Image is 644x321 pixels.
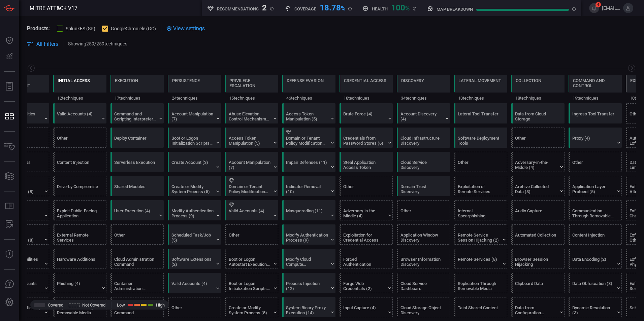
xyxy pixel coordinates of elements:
button: Detections [1,48,18,65]
div: T1548: Abuse Elevation Control Mechanism [225,103,278,123]
div: Account Manipulation (7) [229,160,271,170]
div: 18 techniques [340,93,393,103]
div: Software Deployment Tools [458,136,500,146]
div: T1190: Exploit Public-Facing Application (Not covered) [53,200,106,220]
div: T1200: Hardware Additions (Not covered) [53,249,106,269]
div: T1675: ESXi Administration Command (Not covered) [110,297,164,317]
div: Modify Authentication Process (9) [171,208,214,218]
div: Application Layer Protocol (5) [572,184,614,194]
div: Valid Accounts (4) [57,111,99,121]
div: T1176: Software Extensions [168,249,221,269]
div: Other [114,233,156,243]
div: T1526: Cloud Service Discovery [397,152,450,172]
div: Defense Evasion [287,78,324,83]
div: Other [572,160,614,170]
div: Deploy Container [114,136,156,146]
button: MITRE - Detection Posture [1,108,18,124]
div: T1105: Ingress Tool Transfer [569,103,622,123]
div: 19 techniques [569,93,622,103]
div: T1602: Data from Configuration Repository (Not covered) [511,297,565,317]
div: Privilege Escalation [229,78,274,88]
div: T1648: Serverless Execution [110,152,164,172]
div: Other [343,184,385,194]
div: Other (Not covered) [53,128,106,148]
div: Domain or Tenant Policy Modification (2) [229,184,271,194]
div: Account Discovery (4) [400,111,443,121]
span: Covered [48,302,63,308]
div: T1189: Drive-by Compromise (Not covered) [53,176,106,196]
div: T1556: Modify Authentication Process [168,200,221,220]
div: Other (Not covered) [511,128,565,148]
div: Collection [516,78,541,83]
div: Command and Control [573,78,617,88]
div: Adversary-in-the-Middle (4) [515,160,557,170]
div: T1187: Forced Authentication (Not covered) [340,249,393,269]
div: TA0011: Command and Control [569,75,622,103]
div: Lateral Movement [458,78,501,83]
div: Content Injection [572,233,614,243]
div: T1580: Cloud Infrastructure Discovery [397,128,450,148]
div: Execution [115,78,138,83]
div: T1132: Data Encoding (Not covered) [569,249,622,269]
div: Steal Application Access Token [343,160,385,170]
div: T1053: Scheduled Task/Job [168,224,221,245]
div: Create or Modify System Process (5) [171,184,214,194]
p: Showing 259 / 259 techniques [68,41,127,46]
div: Command and Scripting Interpreter (12) [114,111,156,121]
span: 4 [595,2,601,7]
div: T1001: Data Obfuscation (Not covered) [569,273,622,293]
div: Scheduled Task/Job (5) [171,233,214,243]
h5: map breakdown [437,7,473,12]
div: 12 techniques [53,93,106,103]
div: T1072: Software Deployment Tools [454,128,507,148]
div: T1123: Audio Capture (Not covered) [511,200,565,220]
div: Serverless Execution [114,160,156,170]
div: Abuse Elevation Control Mechanism (6) [229,111,271,121]
div: T1562: Impair Defenses [282,152,335,172]
div: T1482: Domain Trust Discovery [397,176,450,196]
div: 24 techniques [168,93,221,103]
div: User Execution (4) [114,208,156,218]
div: Exploit Public-Facing Application [57,208,99,218]
div: T1133: External Remote Services (Not covered) [53,224,106,245]
div: Cloud Storage Object Discovery [400,305,443,315]
div: T1070: Indicator Removal [282,176,335,196]
div: T1566: Phishing (Not covered) [53,273,106,293]
button: SplunkES (SP) [57,25,95,32]
div: T1484: Domain or Tenant Policy Modification [282,128,335,148]
div: ESXi Administration Command [114,305,156,315]
div: 17 techniques [110,93,164,103]
div: Other (Not covered) [454,152,507,172]
div: T1557: Adversary-in-the-Middle (Not covered) [340,200,393,220]
div: T1610: Deploy Container [110,128,164,148]
div: Domain Trust Discovery [400,184,443,194]
div: 15 techniques [225,93,278,103]
div: Software Extensions (2) [171,257,214,267]
div: T1098: Account Manipulation [225,152,278,172]
div: Application Window Discovery [400,233,443,243]
div: Shared Modules [114,184,156,194]
button: GoogleChronicle (GC) [102,25,156,32]
span: High [156,302,165,308]
div: T1078: Valid Accounts [53,103,106,123]
div: T1059: Command and Scripting Interpreter [110,103,164,123]
div: Other (Not covered) [225,224,278,245]
div: Other [57,136,99,146]
div: T1528: Steal Application Access Token [340,152,393,172]
span: Low [117,302,125,308]
span: [EMAIL_ADDRESS][DOMAIN_NAME] [602,5,620,11]
h5: Recommendations [217,6,259,11]
button: Inventory [1,138,18,154]
div: Other [515,136,557,146]
div: T1578: Modify Cloud Compute Infrastructure [282,249,335,269]
div: Remote Services (8) [458,257,500,267]
div: Dynamic Resolution (3) [572,305,614,315]
div: T1212: Exploitation for Credential Access (Not covered) [340,224,393,245]
div: Cloud Administration Command [114,257,156,267]
div: Account Manipulation (7) [171,111,214,121]
div: T1090: Proxy [569,128,622,148]
div: T1560: Archive Collected Data (Not covered) [511,176,565,196]
div: T1659: Content Injection (Not covered) [53,152,106,172]
span: SplunkES (SP) [66,26,95,31]
div: Other (Not covered) [397,200,450,220]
